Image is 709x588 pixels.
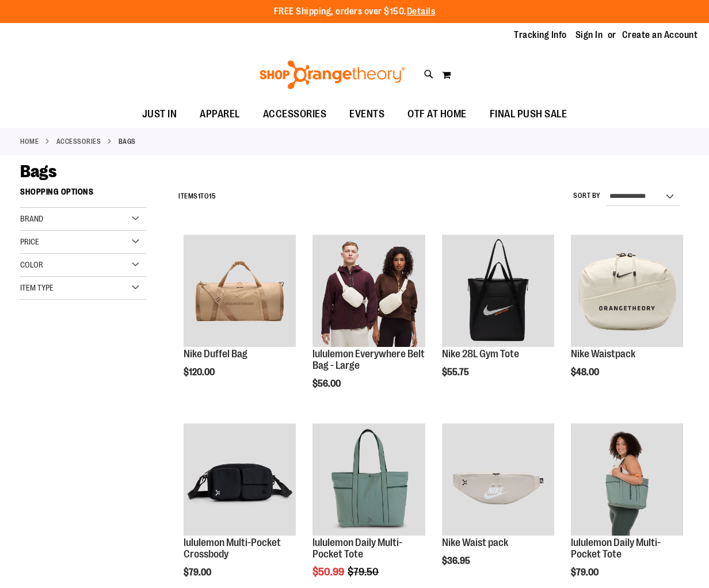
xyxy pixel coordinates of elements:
[312,379,342,389] span: $56.00
[184,235,296,347] img: Nike Duffel Bag
[20,260,43,269] span: Color
[442,367,471,377] span: $55.75
[571,235,683,347] img: Nike Waistpack
[312,235,425,349] a: lululemon Everywhere Belt Bag - Large
[442,235,554,347] img: Nike 28L Gym Tote
[571,367,601,377] span: $48.00
[442,556,472,566] span: $36.95
[622,29,698,41] a: Create an Account
[20,162,56,181] span: Bags
[274,5,436,18] p: FREE Shipping, orders over $150.
[312,537,402,560] a: lululemon Daily Multi-Pocket Tote
[407,101,467,127] span: OTF AT HOME
[571,423,683,536] img: Main view of 2024 Convention lululemon Daily Multi-Pocket Tote
[349,101,384,127] span: EVENTS
[142,101,177,127] span: JUST IN
[20,182,146,208] strong: Shopping Options
[442,235,554,349] a: Nike 28L Gym Tote
[571,567,600,578] span: $79.00
[312,423,425,536] img: lululemon Daily Multi-Pocket Tote
[407,6,436,17] a: Details
[178,229,302,407] div: product
[514,29,567,41] a: Tracking Info
[571,423,683,537] a: Main view of 2024 Convention lululemon Daily Multi-Pocket Tote
[184,367,216,377] span: $120.00
[442,348,519,360] a: Nike 28L Gym Tote
[442,423,554,536] img: Main view of 2024 Convention Nike Waistpack
[184,423,296,536] img: lululemon Multi-Pocket Crossbody
[312,423,425,537] a: lululemon Daily Multi-Pocket Tote
[184,348,247,360] a: Nike Duffel Bag
[348,566,380,578] span: $79.50
[307,229,430,418] div: product
[184,423,296,537] a: lululemon Multi-Pocket Crossbody
[478,101,579,128] a: FINAL PUSH SALE
[436,229,560,407] div: product
[184,567,213,578] span: $79.00
[188,101,251,128] a: APPAREL
[56,136,101,147] a: ACCESSORIES
[119,136,136,147] strong: Bags
[575,29,603,41] a: Sign In
[20,214,43,223] span: Brand
[20,136,39,147] a: Home
[178,188,216,205] h2: Items to
[571,348,635,360] a: Nike Waistpack
[200,101,240,127] span: APPAREL
[131,101,189,128] a: JUST IN
[573,191,601,201] label: Sort By
[251,101,338,127] a: ACCESSORIES
[338,101,396,128] a: EVENTS
[396,101,478,128] a: OTF AT HOME
[490,101,567,127] span: FINAL PUSH SALE
[571,235,683,349] a: Nike Waistpack
[565,229,689,407] div: product
[571,537,661,560] a: lululemon Daily Multi-Pocket Tote
[258,60,407,89] img: Shop Orangetheory
[442,537,508,548] a: Nike Waist pack
[312,235,425,347] img: lululemon Everywhere Belt Bag - Large
[184,537,281,560] a: lululemon Multi-Pocket Crossbody
[312,566,346,578] span: $50.99
[198,192,201,200] span: 1
[20,283,54,292] span: Item Type
[209,192,216,200] span: 15
[312,348,425,371] a: lululemon Everywhere Belt Bag - Large
[442,423,554,537] a: Main view of 2024 Convention Nike Waistpack
[20,237,39,246] span: Price
[184,235,296,349] a: Nike Duffel Bag
[263,101,327,127] span: ACCESSORIES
